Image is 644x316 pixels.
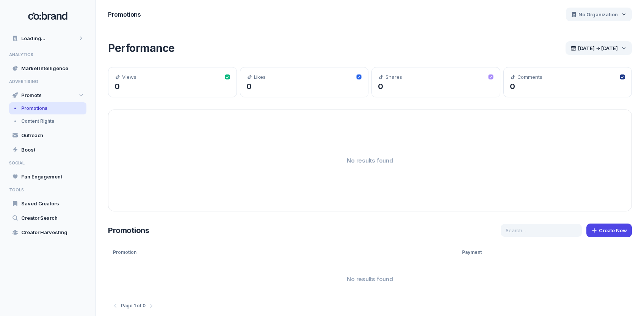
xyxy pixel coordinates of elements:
span: Performance [108,42,175,55]
span: Boost [21,146,35,153]
span: No results found [347,157,393,164]
span: Market Intelligence [21,65,68,72]
span: Promote [21,92,41,99]
span: SOCIAL [9,161,86,166]
input: Search... [501,224,582,237]
span: Outreach [21,132,43,139]
span: Views [122,74,136,80]
span: Create New [599,227,627,234]
span: Promotions [108,226,149,235]
span: Likes [254,74,266,80]
span: Promotion [113,249,136,255]
div: Payment [457,245,632,260]
a: Saved Creators [9,197,86,210]
span: ANALYTICS [9,52,86,57]
a: Creator Search [9,211,86,224]
span: 0 [378,82,383,91]
span: ADVERTISING [9,79,86,84]
button: Create New [586,224,632,237]
a: Market Intelligence [9,62,86,75]
span: 0 [246,82,252,91]
a: Content Rights [9,115,86,127]
span: Page 1 of 0 [121,303,146,309]
span: Payment [462,249,482,255]
span: 0 [114,82,120,91]
span: Saved Creators [21,200,59,207]
span: No Organization [578,11,618,18]
span: 0 [510,82,515,91]
a: Creator Harvesting [9,226,86,239]
span: Loading... [21,35,45,42]
span: TOOLS [9,188,86,192]
span: [DATE] → [DATE] [578,45,618,52]
a: Fan Engagement [9,170,86,183]
a: Promotions [9,102,86,114]
a: Outreach [9,129,86,142]
span: Comments [517,74,542,80]
span: Content Rights [21,118,54,124]
span: Shares [385,74,402,80]
a: Boost [9,143,86,156]
span: No results found [347,275,393,283]
span: Creator Search [21,214,58,221]
span: Fan Engagement [21,173,62,180]
span: Promotions [21,105,47,111]
div: Promotion [108,245,457,260]
span: Creator Harvesting [21,229,67,236]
